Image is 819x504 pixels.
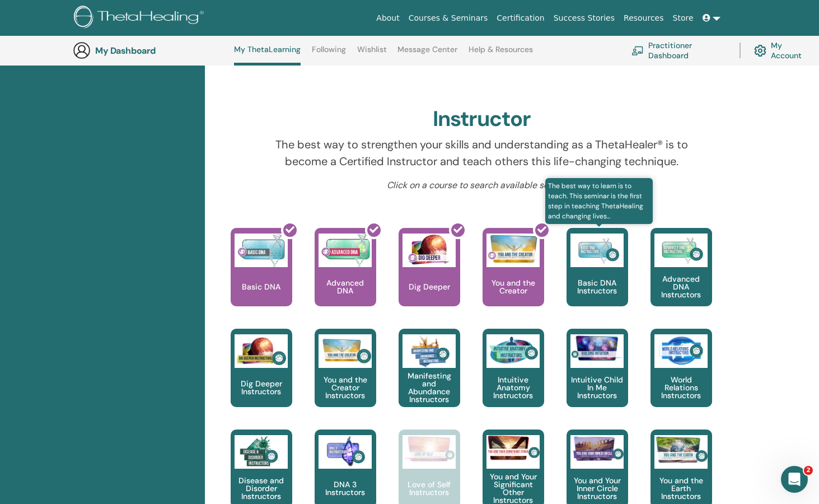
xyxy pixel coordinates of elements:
[357,45,387,63] a: Wishlist
[315,376,376,399] p: You and the Creator Instructors
[687,43,734,90] p: Certificate of Science
[483,329,544,430] a: Intuitive Anatomy Instructors Intuitive Anatomy Instructors
[269,136,694,170] p: The best way to strengthen your skills and understanding as a ThetaHealer® is to become a Certifi...
[486,334,540,368] img: Intuitive Anatomy Instructors
[492,8,549,29] a: Certification
[399,329,460,430] a: Manifesting and Abundance Instructors Manifesting and Abundance Instructors
[650,275,712,298] p: Advanced DNA Instructors
[372,8,404,29] a: About
[399,372,460,403] p: Manifesting and Abundance Instructors
[235,234,288,267] img: Basic DNA
[319,234,372,267] img: Advanced DNA
[231,477,292,500] p: Disease and Disorder Instructors
[315,228,376,329] a: Advanced DNA Advanced DNA
[619,8,668,29] a: Resources
[231,380,292,395] p: Dig Deeper Instructors
[73,41,91,59] img: generic-user-icon.jpg
[397,45,457,63] a: Message Center
[319,435,372,469] img: DNA 3 Instructors
[654,435,708,464] img: You and the Earth Instructors
[404,8,493,29] a: Courses & Seminars
[654,234,708,267] img: Advanced DNA Instructors
[567,329,628,430] a: Intuitive Child In Me Instructors Intuitive Child In Me Instructors
[483,376,544,399] p: Intuitive Anatomy Instructors
[483,279,544,295] p: You and the Creator
[754,42,766,59] img: cog.svg
[404,283,455,291] p: Dig Deeper
[231,228,292,329] a: Basic DNA Basic DNA
[567,279,628,295] p: Basic DNA Instructors
[403,334,456,368] img: Manifesting and Abundance Instructors
[312,45,346,63] a: Following
[433,106,531,132] h2: Instructor
[403,234,456,267] img: Dig Deeper
[567,228,628,329] a: The best way to learn is to teach. This seminar is the first step in teaching ThetaHealing and ch...
[486,435,540,460] img: You and Your Significant Other Instructors
[570,334,624,362] img: Intuitive Child In Me Instructors
[754,38,811,63] a: My Account
[235,435,288,469] img: Disease and Disorder Instructors
[650,329,712,430] a: World Relations Instructors World Relations Instructors
[631,38,726,63] a: Practitioner Dashboard
[631,46,644,55] img: chalkboard-teacher.svg
[399,228,460,329] a: Dig Deeper Dig Deeper
[650,477,712,500] p: You and the Earth Instructors
[74,6,208,31] img: logo.png
[469,45,533,63] a: Help & Resources
[382,43,429,90] p: Instructor
[234,45,301,66] a: My ThetaLearning
[315,329,376,430] a: You and the Creator Instructors You and the Creator Instructors
[804,466,813,475] span: 2
[483,228,544,329] a: You and the Creator You and the Creator
[567,376,628,399] p: Intuitive Child In Me Instructors
[230,43,277,90] p: Practitioner
[399,480,460,496] p: Love of Self Instructors
[269,179,694,192] p: Click on a course to search available seminars
[535,43,582,90] p: Master
[95,45,207,56] h3: My Dashboard
[567,477,628,500] p: You and Your Inner Circle Instructors
[570,234,624,267] img: Basic DNA Instructors
[319,334,372,368] img: You and the Creator Instructors
[231,329,292,430] a: Dig Deeper Instructors Dig Deeper Instructors
[668,8,698,29] a: Store
[403,435,456,463] img: Love of Self Instructors
[650,228,712,329] a: Advanced DNA Instructors Advanced DNA Instructors
[781,466,808,493] iframe: Intercom live chat
[545,178,653,224] span: The best way to learn is to teach. This seminar is the first step in teaching ThetaHealing and ch...
[315,279,376,295] p: Advanced DNA
[486,234,540,264] img: You and the Creator
[650,376,712,399] p: World Relations Instructors
[483,473,544,504] p: You and Your Significant Other Instructors
[654,334,708,368] img: World Relations Instructors
[549,8,619,29] a: Success Stories
[315,480,376,496] p: DNA 3 Instructors
[570,435,624,462] img: You and Your Inner Circle Instructors
[235,334,288,368] img: Dig Deeper Instructors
